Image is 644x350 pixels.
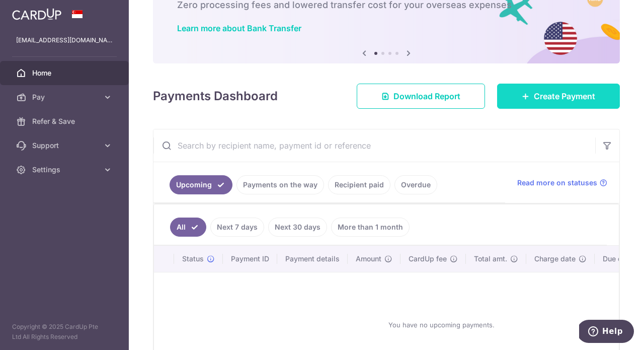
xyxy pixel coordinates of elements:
span: Create Payment [534,90,595,102]
img: CardUp [12,8,61,20]
span: Settings [32,165,99,175]
p: [EMAIL_ADDRESS][DOMAIN_NAME] [16,35,113,45]
span: Charge date [534,254,576,264]
span: Pay [32,92,99,102]
span: Status [182,254,204,264]
a: Create Payment [497,84,620,109]
iframe: Opens a widget where you can find more information [579,320,634,345]
span: CardUp fee [409,254,447,264]
a: Payments on the way [236,175,324,194]
span: Read more on statuses [517,178,597,188]
h4: Payments Dashboard [153,87,278,105]
input: Search by recipient name, payment id or reference [153,129,595,162]
span: Support [32,141,99,151]
a: Read more on statuses [517,178,607,188]
th: Payment ID [223,246,277,272]
span: Refer & Save [32,116,99,126]
a: Recipient paid [328,175,390,194]
a: Upcoming [170,175,232,194]
a: More than 1 month [331,218,410,237]
span: Due date [603,254,633,264]
span: Home [32,68,99,78]
a: Learn more about Bank Transfer [177,23,301,33]
th: Payment details [277,246,348,272]
span: Amount [356,254,381,264]
a: Next 30 days [268,218,327,237]
span: Download Report [393,90,460,102]
span: Total amt. [474,254,507,264]
a: All [170,218,206,237]
a: Download Report [357,84,485,109]
a: Next 7 days [210,218,264,237]
a: Overdue [394,175,437,194]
